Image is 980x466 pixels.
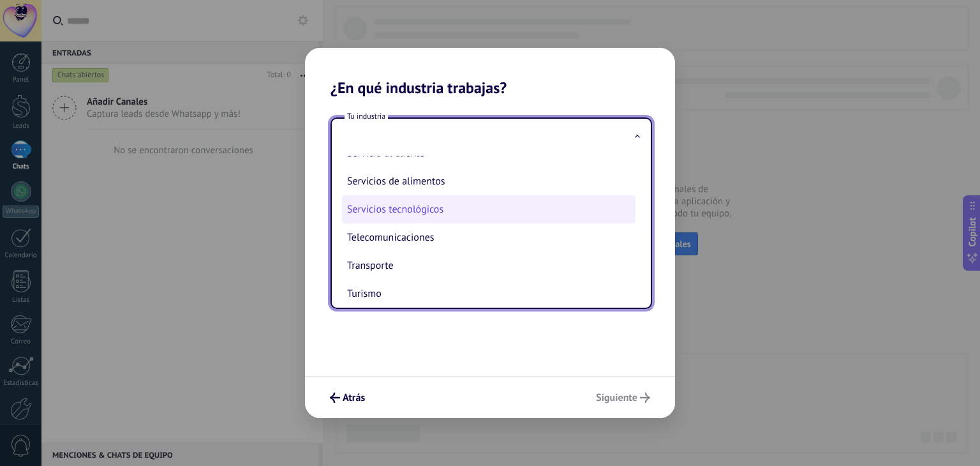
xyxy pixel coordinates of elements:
li: Transporte [342,252,635,280]
span: Tu industria [345,111,388,122]
li: Servicios tecnológicos [342,195,635,223]
h2: ¿En qué industria trabajas? [305,48,675,97]
li: Telecomunicaciones [342,223,635,252]
span: Atrás [343,393,365,402]
button: Atrás [324,387,371,409]
li: Turismo [342,280,635,308]
li: Servicios de alimentos [342,167,635,195]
